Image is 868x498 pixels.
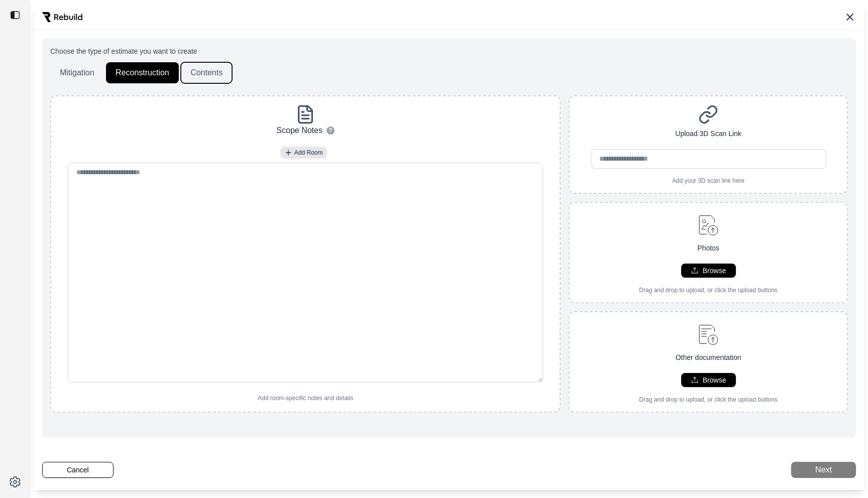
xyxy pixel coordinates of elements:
[703,375,726,385] p: Browse
[294,149,323,157] span: Add Room
[50,62,104,83] button: Mitigation
[42,462,114,478] button: Cancel
[106,62,179,83] button: Reconstruction
[42,12,82,22] img: Rebuild
[639,396,778,404] p: Drag and drop to upload, or click the upload buttons
[694,320,723,348] img: upload-document.svg
[639,286,778,294] p: Drag and drop to upload, or click the upload buttons
[276,125,322,137] p: Scope Notes
[329,127,332,135] span: ?
[672,177,744,185] p: Add your 3D scan link here
[694,211,723,239] img: upload-image.svg
[10,10,20,20] img: toggle sidebar
[280,147,327,159] button: Add Room
[50,46,848,56] p: Choose the type of estimate you want to create
[697,243,719,254] p: Photos
[258,394,353,402] p: Add room-specific notes and details
[681,264,736,278] button: Browse
[675,129,741,139] p: Upload 3D Scan Link
[703,266,726,276] p: Browse
[676,352,741,363] p: Other documentation
[181,62,232,83] button: Contents
[681,373,736,387] button: Browse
